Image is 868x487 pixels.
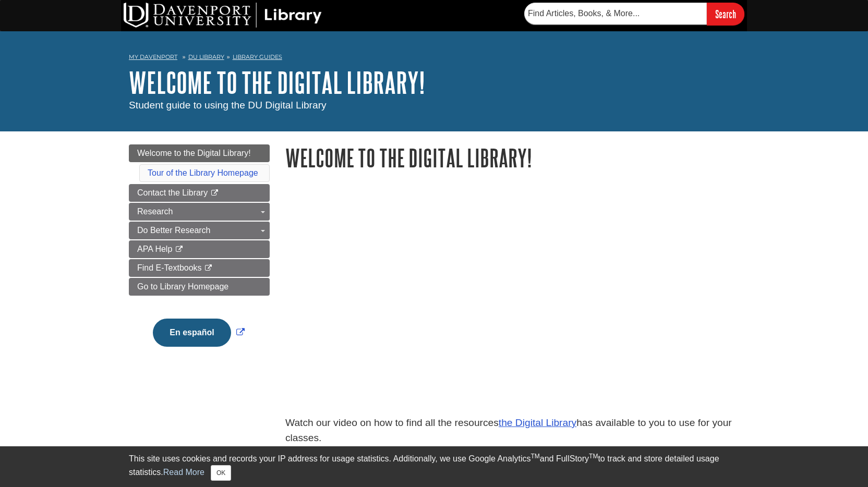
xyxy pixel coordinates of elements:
a: the Digital Library [499,417,576,428]
span: Contact the Library [137,188,208,197]
a: Link opens in new window [150,328,247,337]
a: Go to Library Homepage [129,278,270,296]
input: Find Articles, Books, & More... [524,3,707,25]
span: Do Better Research [137,226,211,235]
a: Research [129,203,270,221]
sup: TM [589,453,598,460]
img: DU Library [124,3,322,28]
a: Do Better Research [129,222,270,239]
a: Find E-Textbooks [129,259,270,277]
a: DU Library [188,53,224,60]
h1: Welcome to the Digital Library! [285,144,739,171]
sup: TM [531,453,539,460]
input: Search [707,3,744,25]
i: This link opens in a new window [175,246,184,253]
form: Searches DU Library's articles, books, and more [524,3,744,25]
span: Student guide to using the DU Digital Library [129,100,327,111]
i: This link opens in a new window [210,190,219,197]
span: Go to Library Homepage [137,282,228,291]
a: Library Guides [233,53,282,60]
a: Read More [163,468,204,477]
a: My Davenport [129,53,177,62]
span: Find E-Textbooks [137,263,202,272]
div: Guide Page Menu [129,144,270,364]
span: Welcome to the Digital Library! [137,149,251,157]
i: This link opens in a new window [204,265,213,272]
a: Welcome to the Digital Library! [129,66,425,99]
span: Research [137,207,173,216]
span: APA Help [137,245,172,253]
button: Close [211,465,231,481]
a: Contact the Library [129,184,270,202]
p: Watch our video on how to find all the resources has available to you to use for your classes. [285,416,739,446]
a: APA Help [129,240,270,258]
a: Tour of the Library Homepage [148,168,258,177]
button: En español [153,319,231,347]
a: Welcome to the Digital Library! [129,144,270,162]
div: This site uses cookies and records your IP address for usage statistics. Additionally, we use Goo... [129,453,739,481]
nav: breadcrumb [129,50,739,67]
